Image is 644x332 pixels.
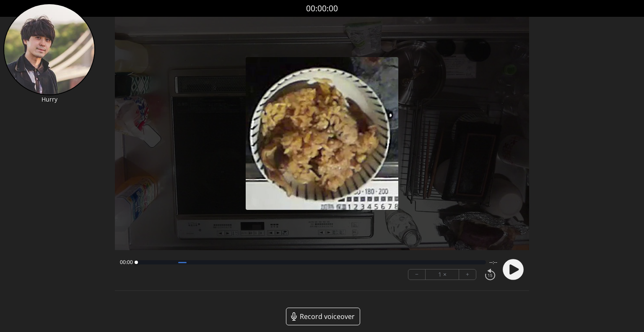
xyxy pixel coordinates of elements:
[3,95,95,104] p: Hurry
[286,308,360,325] a: Record voiceover
[408,269,426,280] button: −
[426,269,459,280] div: 1 ×
[120,259,133,266] span: 00:00
[300,311,355,322] span: Record voiceover
[246,57,398,210] img: Poster Image
[306,3,338,15] a: 00:00:00
[3,3,95,95] img: NH
[489,259,497,266] span: --:--
[459,269,476,280] button: +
